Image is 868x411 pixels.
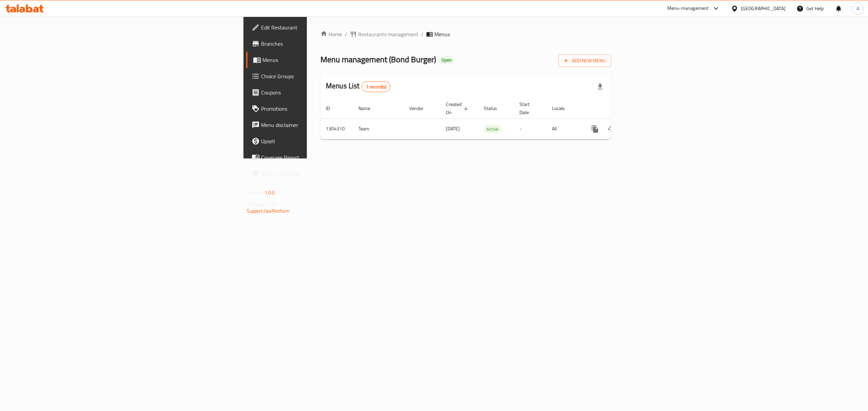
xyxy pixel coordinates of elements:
span: [DATE] [446,124,460,133]
a: Coverage Report [246,149,389,166]
table: enhanced table [320,98,657,139]
a: Menu disclaimer [246,117,389,133]
h2: Menus List [326,81,391,92]
span: Branches [261,40,383,48]
button: more [587,121,603,137]
span: ID [326,104,339,112]
span: Choice Groups [261,72,383,80]
span: Created On [446,100,470,116]
span: Menus [262,56,383,64]
span: Name [358,104,379,112]
span: Active [484,125,501,133]
span: A [856,5,859,12]
div: [GEOGRAPHIC_DATA] [741,5,786,12]
button: Add New Menu [558,55,611,67]
a: Menus [246,52,389,68]
span: Start Date [519,100,538,116]
nav: breadcrumb [320,30,611,38]
span: Grocery Checklist [261,170,383,178]
a: Promotions [246,101,389,117]
li: / [421,30,423,38]
span: Upsell [261,137,383,145]
span: Status [484,104,506,112]
div: Menu-management [667,4,709,13]
span: Edit Restaurant [261,23,383,31]
a: Edit Restaurant [246,19,389,36]
span: 1 record(s) [362,84,391,90]
span: Locale [552,104,573,112]
span: Coverage Report [261,153,383,161]
td: - [514,118,547,139]
div: Open [439,56,454,64]
a: Grocery Checklist [246,166,389,182]
button: Change Status [603,121,619,137]
td: All [547,118,581,139]
span: Menus [434,30,450,38]
span: Menu disclaimer [261,121,383,129]
span: Coupons [261,88,383,96]
span: Vendor [409,104,432,112]
th: Actions [581,98,657,119]
span: 1.0.0 [264,188,275,197]
a: Upsell [246,133,389,149]
a: Choice Groups [246,68,389,84]
span: Get support on: [247,200,278,209]
a: Branches [246,36,389,52]
div: Total records count [361,81,391,92]
a: Support.OpsPlatform [247,207,290,215]
a: Coupons [246,84,389,101]
span: Promotions [261,105,383,113]
span: Version: [247,188,263,197]
span: Add New Menu [564,57,606,65]
span: Open [439,57,454,63]
div: Export file [592,79,608,95]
